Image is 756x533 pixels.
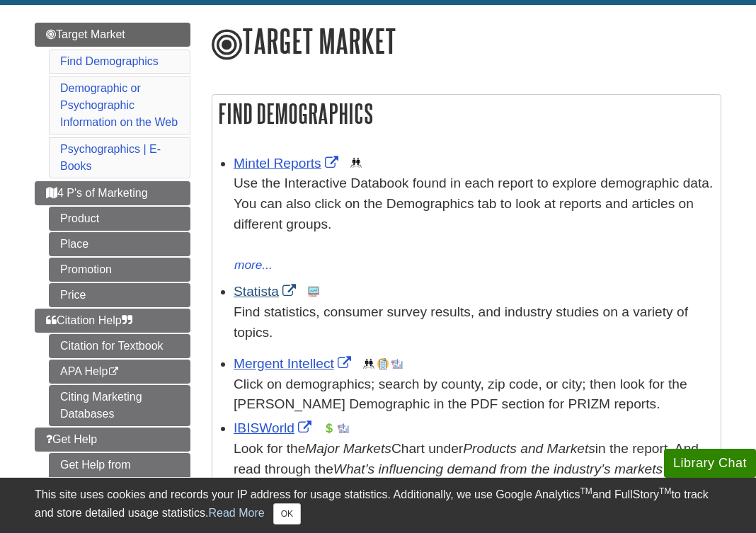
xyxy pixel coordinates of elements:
a: 4 P's of Marketing [35,181,190,205]
p: Find statistics, consumer survey results, and industry studies on a variety of topics. [234,302,714,343]
a: Citing Marketing Databases [49,385,190,426]
img: Demographics [363,358,374,369]
span: Target Market [46,28,125,40]
i: Major Markets [305,441,391,456]
a: Citation for Textbook [49,334,190,358]
span: 4 P's of Marketing [46,187,148,199]
div: Look for the Chart under in the report. And read through the section below the chart. [234,439,714,500]
button: Library Chat [664,449,756,478]
img: Industry Report [391,358,403,369]
div: This site uses cookies and records your IP address for usage statistics. Additionally, we use Goo... [35,486,721,525]
span: Citation Help [46,314,132,326]
a: Psychographics | E-Books [60,143,161,172]
a: Price [49,283,190,307]
h2: Find Demographics [212,95,721,132]
a: Link opens in new window [234,284,299,299]
a: Get Help from [PERSON_NAME] [49,453,190,494]
img: Company Information [377,358,389,369]
a: Read More [208,507,264,519]
i: What’s influencing demand from the industry’s markets? [333,462,670,476]
button: Close [273,503,301,525]
a: Place [49,232,190,256]
i: This link opens in a new window [108,367,120,377]
img: Financial Report [323,423,335,434]
a: Product [49,207,190,231]
button: more... [234,256,273,275]
a: Link opens in new window [234,156,342,171]
div: Click on demographics; search by county, zip code, or city; then look for the [PERSON_NAME] Demog... [234,374,714,415]
span: Get Help [46,433,97,445]
a: APA Help [49,360,190,384]
a: Link opens in new window [234,420,315,435]
a: Link opens in new window [234,356,355,371]
i: Products and Markets [463,441,595,456]
a: Promotion [49,258,190,282]
img: Statistics [308,286,319,297]
sup: TM [659,486,671,496]
sup: TM [580,486,592,496]
a: Citation Help [35,309,190,333]
img: Industry Report [338,423,349,434]
a: Get Help [35,428,190,452]
a: Demographic or Psychographic Information on the Web [60,82,178,128]
a: Find Demographics [60,55,159,67]
div: Use the Interactive Databook found in each report to explore demographic data. You can also click... [234,173,714,255]
img: Demographics [350,157,362,168]
a: Target Market [35,23,190,47]
h1: Target Market [212,23,721,62]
